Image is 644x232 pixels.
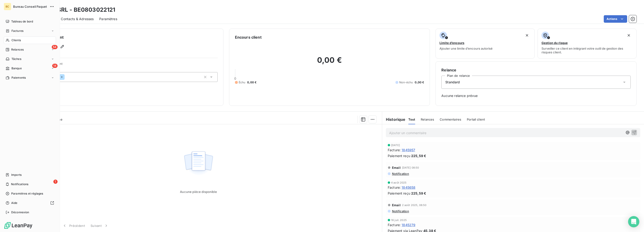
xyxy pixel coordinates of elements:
[402,166,419,169] span: [DATE] 08:50
[538,29,637,59] button: Gestion du risqueSurveiller ce client en intégrant votre outil de gestion des risques client.
[392,209,409,213] span: Notification
[441,67,631,73] h6: Relance
[411,153,426,158] span: 225,59 €
[59,221,88,231] button: Précédent
[408,118,415,121] span: Tout
[439,41,464,45] span: Limite d’encours
[11,201,18,205] span: Aide
[4,222,33,229] img: Logo LeanPay
[4,3,11,10] div: BC
[11,210,29,214] span: Déconnexion
[402,185,415,190] span: 1845658
[53,180,58,184] span: 1
[180,190,217,194] span: Aucune pièce disponible
[41,6,115,14] h3: BGLF SRL - BE0803022121
[52,64,58,68] span: 14
[392,203,401,207] span: Email
[388,147,401,152] span: Facture :
[435,29,534,59] button: Limite d’encoursAjouter une limite d’encours autorisé
[11,57,21,61] span: Tâches
[61,17,94,21] span: Contacts & Adresses
[11,48,24,52] span: Relances
[388,153,410,158] span: Paiement reçu
[402,222,415,227] span: 1845279
[38,62,218,68] span: Propriétés Client
[11,76,26,80] span: Paiements
[411,191,426,196] span: 225,59 €
[235,55,424,70] h2: 0,00 €
[388,191,410,196] span: Paiement reçu
[402,147,415,152] span: 1845957
[440,118,461,121] span: Commentaires
[11,173,22,177] span: Imports
[392,166,401,169] span: Email
[542,41,568,45] span: Gestion du risque
[402,204,427,206] span: 2 août 2025, 08:50
[11,19,33,24] span: Tableau de bord
[247,80,256,85] span: 0,00 €
[13,5,47,8] span: Bureau Conseil Paquet
[391,181,407,184] span: 4 août 2025
[391,219,407,221] span: 16 juil. 2025
[239,80,245,85] span: Échu
[11,66,22,70] span: Banque
[604,15,627,23] button: Actions
[388,222,401,227] span: Facture :
[388,185,401,190] span: Facture :
[439,47,493,50] span: Ajouter une limite d’encours autorisé
[234,77,236,80] span: 0
[399,80,413,85] span: Non-échu
[52,45,58,49] span: 54
[28,34,218,40] h6: Informations client
[445,80,460,85] span: Standard
[88,221,111,231] button: Suivant
[11,29,23,33] span: Factures
[542,47,633,54] span: Surveiller ce client en intégrant votre outil de gestion des risques client.
[99,17,117,21] span: Paramètres
[4,199,56,207] a: Aide
[628,216,639,227] div: Open Intercom Messenger
[65,75,68,79] input: Ajouter une valeur
[11,182,28,186] span: Notifications
[392,172,409,176] span: Notification
[11,191,43,196] span: Paramètres et réglages
[415,80,424,85] span: 0,00 €
[11,38,21,42] span: Clients
[467,118,485,121] span: Portail client
[235,34,262,40] h6: Encours client
[421,118,434,121] span: Relances
[441,93,631,98] span: Aucune relance prévue
[183,149,213,178] img: Empty state
[391,144,400,147] span: [DATE]
[382,117,406,122] h6: Historique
